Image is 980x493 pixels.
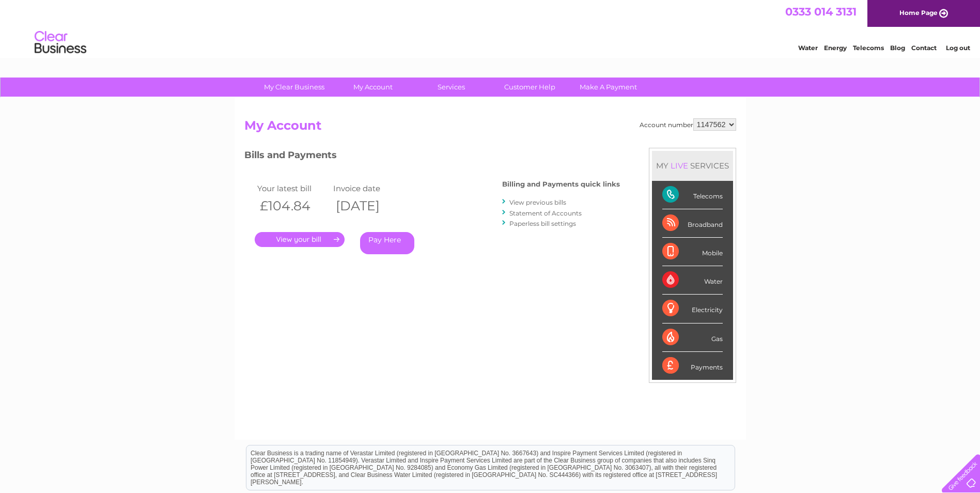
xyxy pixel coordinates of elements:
[509,220,576,227] a: Paperless bill settings
[890,44,905,52] a: Blog
[824,44,847,52] a: Energy
[330,78,415,97] a: My Account
[662,181,723,209] div: Telecoms
[244,148,620,166] h3: Bills and Payments
[946,44,970,52] a: Log out
[509,198,566,206] a: View previous bills
[255,195,331,217] th: £104.84
[662,352,723,380] div: Payments
[409,78,494,97] a: Services
[502,180,620,188] h4: Billing and Payments quick links
[640,118,736,131] div: Account number
[853,44,884,52] a: Telecoms
[662,295,723,323] div: Electricity
[652,151,733,180] div: MY SERVICES
[662,266,723,295] div: Water
[509,209,582,217] a: Statement of Accounts
[668,161,690,171] div: LIVE
[487,78,572,97] a: Customer Help
[255,232,345,247] a: .
[244,118,736,138] h2: My Account
[331,195,407,217] th: [DATE]
[785,5,857,18] a: 0333 014 3131
[360,232,414,254] a: Pay Here
[252,78,337,97] a: My Clear Business
[34,27,87,58] img: logo.png
[662,209,723,238] div: Broadband
[331,181,407,195] td: Invoice date
[911,44,937,52] a: Contact
[662,238,723,266] div: Mobile
[662,323,723,352] div: Gas
[798,44,818,52] a: Water
[566,78,651,97] a: Make A Payment
[246,6,735,50] div: Clear Business is a trading name of Verastar Limited (registered in [GEOGRAPHIC_DATA] No. 3667643...
[255,181,331,195] td: Your latest bill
